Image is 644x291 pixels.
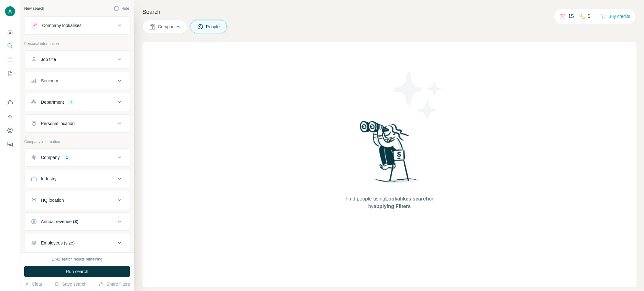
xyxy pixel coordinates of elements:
[25,171,130,186] button: Industry
[601,12,630,21] button: Buy credits
[25,214,130,229] button: Annual revenue ($)
[25,95,130,110] button: Department1
[5,54,15,65] button: Enrich CSV
[25,150,130,165] button: Company1
[5,26,15,38] button: Quick start
[25,116,130,131] button: Personal location
[99,281,130,287] button: Share filters
[66,268,88,275] span: Run search
[24,266,130,277] button: Run search
[64,155,71,160] div: 1
[25,193,130,208] button: HQ location
[374,204,411,209] span: applying Filters
[24,281,42,287] button: Clear
[52,256,103,262] div: 1742 search results remaining
[5,139,15,150] button: Feedback
[41,154,60,161] div: Company
[68,99,75,105] div: 1
[25,52,130,67] button: Job title
[385,196,429,201] span: Lookalikes search
[41,78,58,84] div: Seniority
[357,119,422,189] img: Surfe Illustration - Woman searching with binoculars
[42,22,81,29] div: Company lookalikes
[54,281,86,287] button: Save search
[5,111,15,122] button: Use Surfe API
[390,67,446,124] img: Surfe Illustration - Stars
[109,4,134,13] button: Hide
[5,125,15,136] button: Dashboard
[41,99,64,105] div: Department
[206,24,220,30] span: People
[41,218,78,225] div: Annual revenue ($)
[25,235,130,250] button: Employees (size)
[5,97,15,108] button: Use Surfe on LinkedIn
[568,13,574,20] p: 15
[5,40,15,52] button: Search
[5,6,15,16] img: Avatar
[41,197,64,203] div: HQ location
[25,73,130,88] button: Seniority
[41,120,75,127] div: Personal location
[25,18,130,33] button: Company lookalikes
[588,13,591,20] p: 5
[41,56,56,63] div: Job title
[24,6,44,11] div: New search
[158,24,181,30] span: Companies
[142,8,636,16] h4: Search
[41,176,57,182] div: Industry
[41,240,75,246] div: Employees (size)
[339,195,440,210] span: Find people using or by
[5,68,15,79] button: My lists
[24,139,130,145] p: Company information
[24,41,130,47] p: Personal information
